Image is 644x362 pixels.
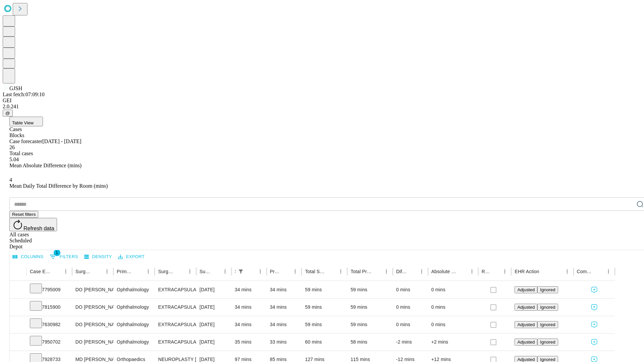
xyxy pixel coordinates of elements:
span: Adjusted [517,322,535,327]
div: 7630982 [30,316,69,333]
button: Menu [102,267,112,276]
div: Comments [577,269,594,274]
button: Menu [382,267,391,276]
div: 59 mins [351,316,389,333]
div: EHR Action [515,269,539,274]
button: Adjusted [515,339,537,346]
div: 0 mins [396,299,425,316]
button: Menu [185,267,195,276]
button: Sort [594,267,604,276]
div: [DATE] [200,299,228,316]
div: Ophthalmology [117,334,151,351]
div: Scheduled In Room Duration [235,269,235,274]
div: Ophthalmology [117,316,151,333]
div: GEI [3,98,641,104]
button: Ignored [537,339,558,346]
button: Expand [13,319,23,331]
div: 34 mins [270,281,299,298]
div: Total Scheduled Duration [305,269,326,274]
div: [DATE] [200,281,228,298]
button: Menu [290,267,300,276]
span: Ignored [540,305,555,310]
button: Expand [13,302,23,313]
div: 59 mins [351,299,389,316]
span: Ignored [540,287,555,292]
button: Refresh data [9,218,57,231]
button: Density [83,252,114,262]
button: Sort [372,267,382,276]
span: [DATE] - [DATE] [42,138,81,144]
button: Select columns [11,252,45,262]
div: [DATE] [200,316,228,333]
div: 33 mins [270,334,299,351]
span: Case forecaster [9,138,42,144]
div: Surgery Name [158,269,175,274]
div: Difference [396,269,407,274]
span: Reset filters [12,212,36,217]
div: EXTRACAPSULAR CATARACT REMOVAL WITH [MEDICAL_DATA] [158,316,193,333]
button: Sort [246,267,256,276]
button: Menu [336,267,345,276]
button: Export [116,252,146,262]
div: 58 mins [351,334,389,351]
button: Adjusted [515,286,537,293]
div: 59 mins [305,281,344,298]
span: 4 [9,177,12,183]
div: 0 mins [431,281,475,298]
span: Adjusted [517,357,535,362]
div: 34 mins [270,299,299,316]
button: Ignored [537,321,558,328]
span: Total cases [9,150,33,156]
div: 34 mins [235,281,263,298]
button: Sort [52,267,61,276]
span: Adjusted [517,287,535,292]
div: Primary Service [117,269,133,274]
button: Menu [417,267,426,276]
button: Adjusted [515,321,537,328]
span: GJSH [9,85,22,91]
div: 60 mins [305,334,344,351]
div: Ophthalmology [117,299,151,316]
button: Adjusted [515,304,537,311]
div: Case Epic Id [30,269,51,274]
div: 7815900 [30,299,69,316]
button: Sort [211,267,220,276]
div: 7950702 [30,334,69,351]
button: Menu [500,267,509,276]
button: Reset filters [9,211,38,218]
button: Sort [134,267,144,276]
div: EXTRACAPSULAR CATARACT REMOVAL WITH [MEDICAL_DATA] [158,281,193,298]
button: Menu [562,267,572,276]
div: Predicted In Room Duration [270,269,281,274]
button: Sort [281,267,290,276]
span: Last fetch: 07:09:10 [3,92,45,97]
button: Menu [220,267,230,276]
span: Adjusted [517,305,535,310]
button: Expand [13,284,23,296]
div: 59 mins [305,299,344,316]
div: 0 mins [396,281,425,298]
div: 59 mins [351,281,389,298]
div: Resolved in EHR [482,269,490,274]
span: Table View [12,120,34,125]
div: 0 mins [396,316,425,333]
div: 34 mins [270,316,299,333]
button: Expand [13,337,23,348]
button: Sort [491,267,500,276]
div: EXTRACAPSULAR CATARACT REMOVAL WITH [MEDICAL_DATA] [158,299,193,316]
button: Menu [604,267,613,276]
div: Surgery Date [200,269,210,274]
div: EXTRACAPSULAR CATARACT REMOVAL WITH [MEDICAL_DATA] [158,334,193,351]
button: Show filters [236,267,246,276]
div: 34 mins [235,316,263,333]
button: Sort [540,267,549,276]
span: Ignored [540,340,555,345]
div: 0 mins [431,316,475,333]
button: Show filters [48,251,80,262]
button: Table View [9,117,43,126]
div: DO [PERSON_NAME] [75,334,110,351]
div: +2 mins [431,334,475,351]
div: 35 mins [235,334,263,351]
button: Sort [176,267,185,276]
div: 1 active filter [236,267,246,276]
